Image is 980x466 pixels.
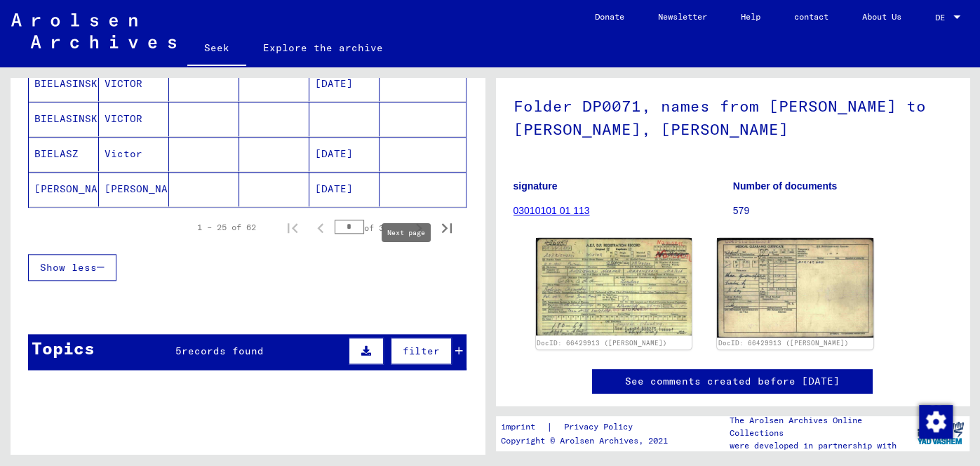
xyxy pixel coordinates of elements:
font: Explore the archive [263,41,383,54]
font: Show less [40,261,97,274]
font: Seek [204,41,229,54]
button: Next page [405,213,433,241]
font: records found [182,345,264,357]
font: BIELASINSKI [34,112,104,125]
img: 002.jpg [717,238,873,338]
font: contact [794,11,828,22]
font: filter [403,345,440,357]
img: Change consent [919,405,953,439]
font: imprint [501,421,535,432]
font: About Us [862,11,901,22]
font: 1 – 25 of 62 [197,222,256,232]
font: [DATE] [315,77,353,90]
font: of 3 [364,222,384,232]
font: Privacy Policy [564,421,633,432]
font: signature [514,180,558,192]
font: [DATE] [315,182,353,195]
font: [DATE] [315,147,353,160]
font: were developed in partnership with [730,440,897,451]
a: Seek [187,31,246,67]
font: DE [935,12,945,22]
a: 03010101 01 113 [514,205,590,216]
img: yv_logo.png [914,415,967,451]
font: VICTOR [105,112,142,125]
font: BIELASINSKI [34,77,104,90]
font: VICTOR [105,77,142,90]
a: imprint [501,420,546,434]
font: Topics [32,338,95,359]
img: Arolsen_neg.svg [11,13,176,48]
font: [PERSON_NAME] [105,182,187,195]
font: Newsletter [658,11,707,22]
font: Copyright © Arolsen Archives, 2021 [501,435,668,446]
button: Last page [433,213,461,241]
font: [PERSON_NAME] [34,182,116,195]
font: | [546,420,553,433]
font: Folder DP0071, names from [PERSON_NAME] to [PERSON_NAME], [PERSON_NAME] [514,96,926,139]
font: Victor [105,147,142,160]
font: BIELASZ [34,147,79,160]
div: Change consent [918,404,952,438]
font: 5 [175,345,182,357]
font: 579 [733,205,749,216]
button: filter [391,338,452,364]
button: Show less [28,254,116,281]
button: Previous page [307,213,335,241]
a: See comments created before [DATE] [625,374,840,389]
a: Explore the archive [246,31,400,65]
font: Help [741,11,760,22]
button: First page [278,213,307,241]
a: Privacy Policy [553,420,650,434]
img: 001.jpg [536,238,692,335]
a: DocID: 66429913 ([PERSON_NAME]) [537,339,667,347]
a: DocID: 66429913 ([PERSON_NAME]) [718,339,849,347]
font: Donate [595,11,624,22]
font: Number of documents [733,180,838,192]
font: See comments created before [DATE] [625,375,840,387]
